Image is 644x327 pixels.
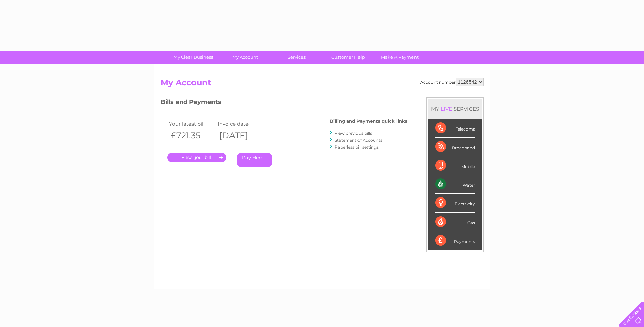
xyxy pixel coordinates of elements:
[435,213,475,231] div: Gas
[435,119,475,138] div: Telecoms
[428,99,482,119] div: MY SERVICES
[237,153,272,167] a: Pay Here
[161,78,484,91] h2: My Account
[335,131,372,136] a: View previous bills
[420,78,484,86] div: Account number
[167,128,216,142] th: £721.35
[330,119,407,124] h4: Billing and Payments quick links
[161,97,407,109] h3: Bills and Payments
[439,106,454,112] div: LIVE
[335,144,379,150] a: Paperless bill settings
[216,128,265,142] th: [DATE]
[435,231,475,250] div: Payments
[435,156,475,175] div: Mobile
[167,153,226,162] a: .
[435,194,475,212] div: Electricity
[335,138,382,143] a: Statement of Accounts
[435,138,475,156] div: Broadband
[372,51,428,64] a: Make A Payment
[320,51,376,64] a: Customer Help
[167,119,216,128] td: Your latest bill
[165,51,221,64] a: My Clear Business
[435,175,475,194] div: Water
[217,51,273,64] a: My Account
[269,51,325,64] a: Services
[216,119,265,128] td: Invoice date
